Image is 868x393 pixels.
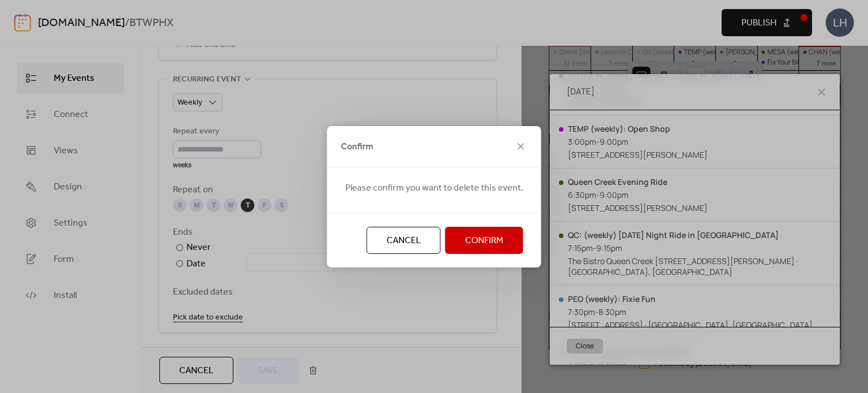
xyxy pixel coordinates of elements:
[345,182,523,195] span: Please confirm you want to delete this event.
[387,234,421,248] span: Cancel
[445,227,523,254] button: Confirm
[465,234,504,248] span: Confirm
[341,140,374,154] span: Confirm
[367,227,441,254] button: Cancel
